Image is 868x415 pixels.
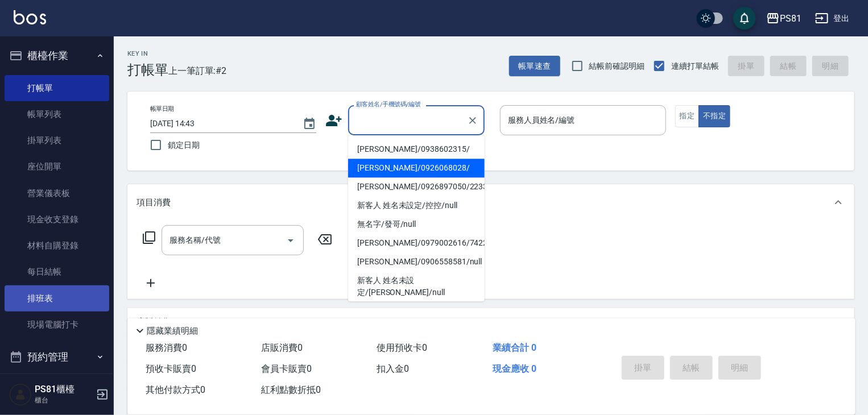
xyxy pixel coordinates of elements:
button: 登出 [811,8,854,29]
button: 報表及分析 [5,372,109,401]
div: PS81 [780,11,801,26]
span: 店販消費 0 [261,342,303,353]
span: 上一筆訂單:#2 [168,64,227,78]
button: 櫃檯作業 [5,41,109,70]
input: YYYY/MM/DD hh:mm [150,114,291,133]
p: 店販銷售 [137,316,171,328]
p: 項目消費 [137,197,171,209]
span: 業績合計 0 [493,342,536,353]
li: [PERSON_NAME]/0938602315/ [348,140,485,159]
label: 顧客姓名/手機號碼/編號 [356,100,421,109]
div: 店販銷售 [127,308,854,335]
span: 紅利點數折抵 0 [261,384,321,395]
label: 帳單日期 [150,105,174,113]
span: 預收卡販賣 0 [146,363,196,374]
button: 帳單速查 [509,56,560,77]
button: 不指定 [698,105,730,127]
h3: 打帳單 [127,62,168,78]
a: 打帳單 [5,75,109,101]
button: 預約管理 [5,342,109,372]
a: 材料自購登錄 [5,233,109,259]
li: 無名字/發哥/null [348,215,485,234]
a: 帳單列表 [5,101,109,127]
a: 營業儀表板 [5,180,109,206]
span: 連續打單結帳 [671,60,719,72]
button: Choose date, selected date is 2025-09-06 [296,110,323,138]
div: 項目消費 [127,184,854,221]
li: [PERSON_NAME]/0906558581/null [348,252,485,271]
h5: PS81櫃檯 [35,384,93,395]
span: 結帳前確認明細 [589,60,645,72]
span: 服務消費 0 [146,342,187,353]
a: 座位開單 [5,153,109,180]
button: save [733,7,756,30]
a: 每日結帳 [5,259,109,285]
span: 鎖定日期 [168,139,200,151]
li: 新客人 姓名未設定/[PERSON_NAME]/null [348,271,485,302]
li: [PERSON_NAME]/0979002616/7422 [348,234,485,252]
img: Person [9,383,32,406]
li: 新客人 姓名未設定/控控/null [348,196,485,215]
a: 排班表 [5,285,109,312]
li: [PERSON_NAME]/0926897050/2233 [348,177,485,196]
h2: Key In [127,50,168,57]
span: 使用預收卡 0 [377,342,428,353]
a: 掛單列表 [5,127,109,153]
span: 其他付款方式 0 [146,384,205,395]
span: 扣入金 0 [377,363,410,374]
span: 會員卡販賣 0 [261,363,312,374]
button: Open [282,231,300,250]
a: 現金收支登錄 [5,206,109,233]
button: PS81 [762,7,806,30]
li: [PERSON_NAME]/0926068028/ [348,159,485,177]
p: 隱藏業績明細 [147,325,198,337]
a: 現場電腦打卡 [5,312,109,338]
button: Clear [465,113,481,128]
img: Logo [14,10,46,24]
button: 指定 [675,105,700,127]
p: 櫃台 [35,395,93,405]
span: 現金應收 0 [493,363,536,374]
